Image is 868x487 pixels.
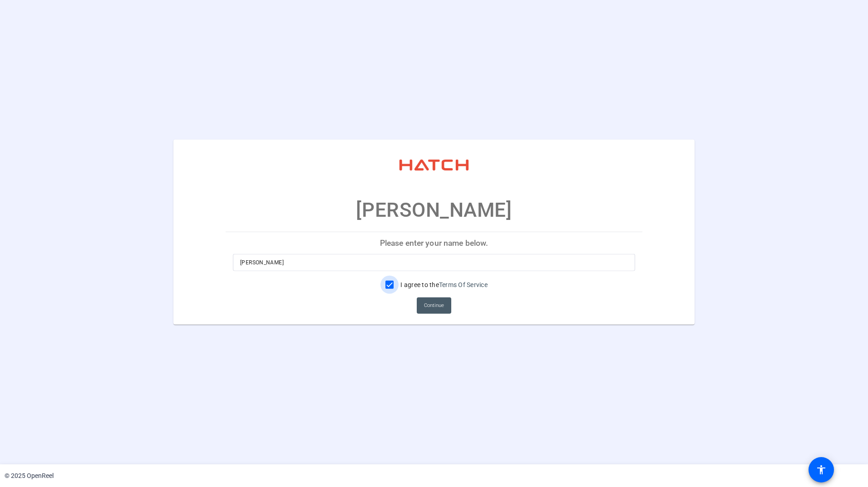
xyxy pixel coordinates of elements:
span: Continue [424,299,444,312]
label: I agree to the [399,280,488,289]
p: [PERSON_NAME] [356,195,512,225]
div: © 2025 OpenReel [5,471,54,481]
mat-icon: accessibility [816,464,827,475]
button: Continue [417,297,451,314]
a: Terms Of Service [439,281,488,288]
img: company-logo [389,149,479,181]
p: Please enter your name below. [226,232,642,254]
input: Enter your name [240,257,628,268]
